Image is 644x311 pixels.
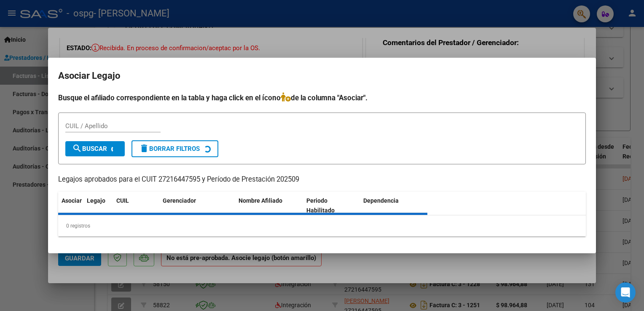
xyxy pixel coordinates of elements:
[306,197,335,214] span: Periodo Habilitado
[113,192,159,220] datatable-header-cell: CUIL
[131,140,218,157] button: Borrar Filtros
[303,192,360,220] datatable-header-cell: Periodo Habilitado
[87,197,105,204] span: Legajo
[62,197,82,204] span: Asociar
[360,192,428,220] datatable-header-cell: Dependencia
[58,174,586,185] p: Legajos aprobados para el CUIT 27216447595 y Período de Prestación 202509
[239,197,282,204] span: Nombre Afiliado
[235,192,303,220] datatable-header-cell: Nombre Afiliado
[58,68,586,84] h2: Asociar Legajo
[58,192,83,220] datatable-header-cell: Asociar
[159,192,235,220] datatable-header-cell: Gerenciador
[363,197,399,204] span: Dependencia
[83,192,113,220] datatable-header-cell: Legajo
[139,145,200,153] span: Borrar Filtros
[72,143,82,153] mat-icon: search
[116,197,129,204] span: CUIL
[139,143,149,153] mat-icon: delete
[58,92,586,103] h4: Busque el afiliado correspondiente en la tabla y haga click en el ícono de la columna "Asociar".
[163,197,196,204] span: Gerenciador
[58,215,586,236] div: 0 registros
[615,282,636,303] div: Open Intercom Messenger
[72,145,107,153] span: Buscar
[65,141,125,156] button: Buscar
